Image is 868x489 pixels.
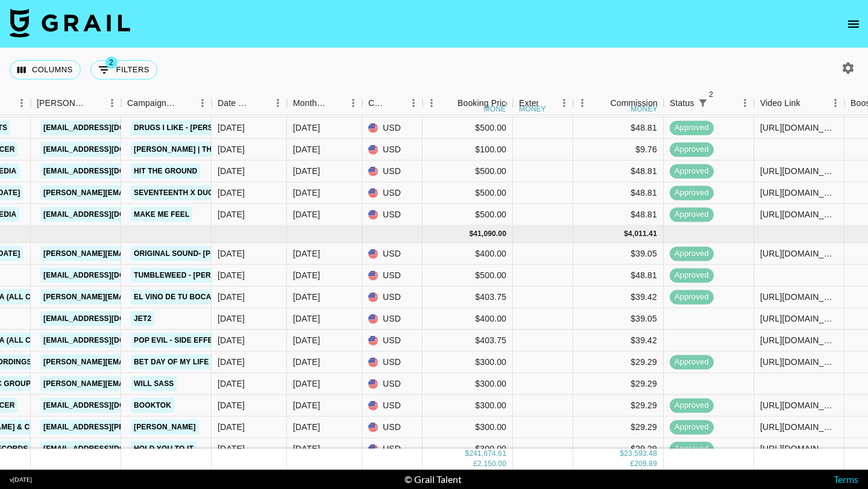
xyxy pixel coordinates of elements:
[760,187,838,199] div: https://www.tiktok.com/@xenoicxavier/video/7523296596981730574?_t=ZT-8xkmEB9Zkyr&_r=1
[40,268,175,283] a: [EMAIL_ADDRESS][DOMAIN_NAME]
[458,92,511,115] div: Booking Price
[573,438,664,460] div: $29.29
[404,94,423,112] button: Menu
[131,120,255,135] a: Drugs I Like - [PERSON_NAME]
[218,443,245,455] div: 8/8/2025
[218,291,245,303] div: 8/14/2025
[368,92,388,115] div: Currency
[293,143,320,155] div: Jul '25
[131,333,230,348] a: Pop Evil - Side Effects
[423,373,513,395] div: $300.00
[362,182,423,204] div: USD
[293,122,320,134] div: Jul '25
[40,185,237,201] a: [PERSON_NAME][EMAIL_ADDRESS][DOMAIN_NAME]
[362,92,423,115] div: Currency
[293,313,320,325] div: Aug '25
[131,246,268,261] a: original sound- [PERSON_NAME]
[628,229,657,239] div: 4,011.41
[131,164,200,179] a: hit the ground
[423,265,513,287] div: $500.00
[269,94,287,112] button: Menu
[86,95,103,111] button: Sort
[760,248,838,260] div: https://www.tiktok.com/@_iluvwillll/video/7534135453113519415?_r=1&_t=ZP-8yYZ1VTp343
[694,95,711,111] div: 2 active filters
[177,95,193,111] button: Sort
[519,105,546,113] div: money
[218,92,252,115] div: Date Created
[388,95,404,111] button: Sort
[670,166,714,177] span: approved
[670,270,714,281] span: approved
[218,143,245,155] div: 7/21/2025
[760,122,838,134] div: https://www.tiktok.com/@user538964671/video/7528195275630988575?_r=1&_t=ZP-8y7DJwJHC9O
[362,373,423,395] div: USD
[327,95,344,111] button: Sort
[362,265,423,287] div: USD
[13,94,31,112] button: Menu
[131,398,174,413] a: booktok
[131,441,197,456] a: hold you to it
[624,449,657,459] div: 23,593.48
[127,92,177,115] div: Campaign (Type)
[218,378,245,390] div: 8/2/2025
[423,438,513,460] div: $300.00
[293,334,320,346] div: Aug '25
[293,208,320,220] div: Jul '25
[10,60,81,79] button: Select columns
[40,398,175,413] a: [EMAIL_ADDRESS][DOMAIN_NAME]
[121,92,212,115] div: Campaign (Type)
[40,441,175,456] a: [EMAIL_ADDRESS][DOMAIN_NAME]
[670,291,714,303] span: approved
[423,395,513,417] div: $300.00
[634,459,657,469] div: 209.89
[573,204,664,226] div: $48.81
[362,243,423,265] div: USD
[469,229,473,239] div: $
[293,291,320,303] div: Aug '25
[760,356,838,368] div: https://www.tiktok.com/@.elliebarker/video/7537944550673878286?_r=1&_t=ZT-8yprXxBvOZL
[624,229,628,239] div: $
[760,443,838,455] div: https://www.tiktok.com/@.elliebarker/video/7536264244250070285?_r=1&_t=ZT-8yiAYgtyf2T
[573,139,664,161] div: $9.76
[31,92,121,115] div: Booker
[10,476,32,484] div: v [DATE]
[760,208,838,220] div: https://www.tiktok.com/@xenoicxavier/video/7526672410725059854?_t=ZT-8y0Epths3LC&_r=1
[705,89,717,101] span: 2
[131,376,177,391] a: will sass
[473,229,506,239] div: 41,090.00
[760,165,838,177] div: https://www.tiktok.com/@xenoicxavier/video/7531837697338461471?_t=ZT-8yNxkkJq0sf&_r=1
[131,207,192,222] a: make me feel
[670,422,714,433] span: approved
[40,333,175,348] a: [EMAIL_ADDRESS][DOMAIN_NAME]
[212,92,287,115] div: Date Created
[362,395,423,417] div: USD
[218,421,245,433] div: 8/11/2025
[423,308,513,330] div: $400.00
[441,95,458,111] button: Sort
[362,330,423,352] div: USD
[573,243,664,265] div: $39.05
[218,208,245,220] div: 7/13/2025
[477,459,506,469] div: 2,150.00
[40,355,237,370] a: [PERSON_NAME][EMAIL_ADDRESS][DOMAIN_NAME]
[423,352,513,373] div: $300.00
[218,399,245,411] div: 8/14/2025
[105,57,118,69] span: 2
[469,449,506,459] div: 241,674.61
[423,287,513,308] div: $403.75
[631,459,635,469] div: £
[423,330,513,352] div: $403.75
[293,92,327,115] div: Month Due
[40,311,175,326] a: [EMAIL_ADDRESS][DOMAIN_NAME]
[573,330,664,352] div: $39.42
[423,139,513,161] div: $100.00
[362,438,423,460] div: USD
[670,357,714,368] span: approved
[694,95,711,111] button: Show filters
[423,204,513,226] div: $500.00
[573,161,664,182] div: $48.81
[131,142,283,157] a: [PERSON_NAME] | The Sofa -- kill fee
[40,290,237,305] a: [PERSON_NAME][EMAIL_ADDRESS][DOMAIN_NAME]
[573,308,664,330] div: $39.05
[293,248,320,260] div: Aug '25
